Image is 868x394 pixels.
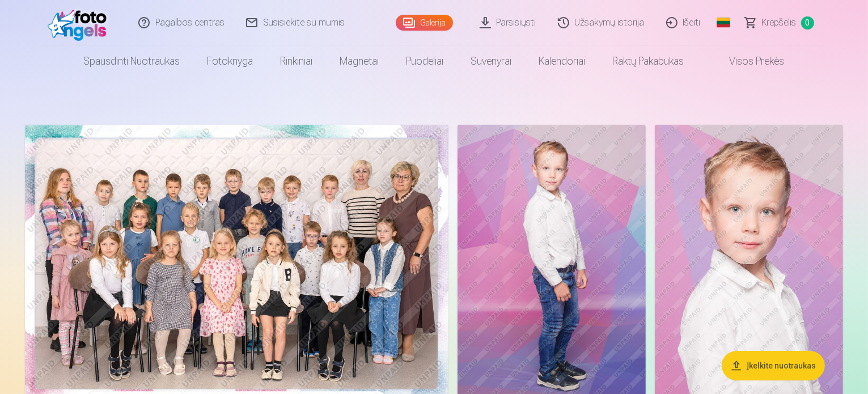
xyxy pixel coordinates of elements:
a: Rinkiniai [267,45,327,77]
button: Įkelkite nuotraukas [722,351,825,380]
span: 0 [801,16,814,29]
a: Magnetai [327,45,393,77]
a: Kalendoriai [526,45,599,77]
a: Galerija [396,15,453,31]
a: Puodeliai [393,45,458,77]
img: /fa2 [48,5,113,41]
a: Fotoknyga [194,45,267,77]
a: Spausdinti nuotraukas [70,45,194,77]
a: Visos prekės [698,45,798,77]
a: Raktų pakabukas [599,45,698,77]
a: Suvenyrai [458,45,526,77]
span: Krepšelis [762,16,797,29]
